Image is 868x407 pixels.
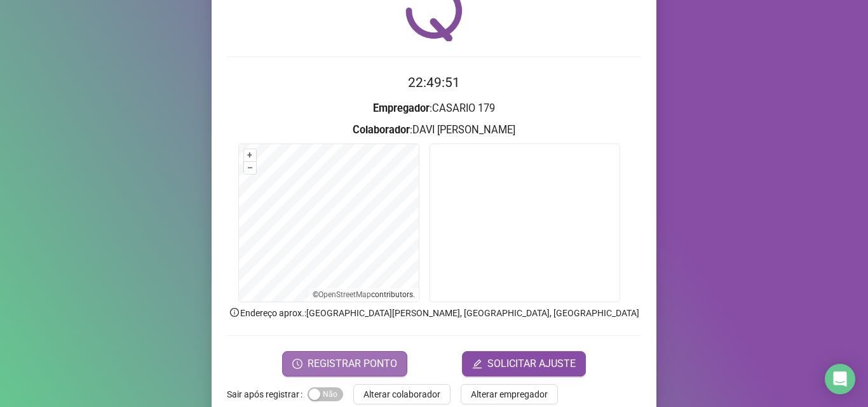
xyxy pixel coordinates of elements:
time: 22:49:51 [408,75,460,90]
span: Alterar colaborador [363,387,440,401]
button: + [244,149,256,161]
span: edit [472,359,482,369]
li: © contributors. [313,290,415,299]
label: Sair após registrar [227,384,308,404]
span: Alterar empregador [471,387,548,401]
h3: : CASARIO 179 [227,100,641,117]
h3: : DAVI [PERSON_NAME] [227,122,641,138]
div: Open Intercom Messenger [825,364,855,394]
p: Endereço aprox. : [GEOGRAPHIC_DATA][PERSON_NAME], [GEOGRAPHIC_DATA], [GEOGRAPHIC_DATA] [227,306,641,320]
button: REGISTRAR PONTO [282,351,407,377]
strong: Colaborador [353,124,410,136]
button: – [244,162,256,174]
button: editSOLICITAR AJUSTE [462,351,586,377]
span: REGISTRAR PONTO [308,356,397,371]
button: Alterar empregador [461,384,558,404]
span: clock-circle [292,359,302,369]
span: SOLICITAR AJUSTE [487,356,576,371]
a: OpenStreetMap [318,290,371,299]
span: info-circle [229,307,240,318]
strong: Empregador [373,102,430,114]
button: Alterar colaborador [353,384,451,404]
